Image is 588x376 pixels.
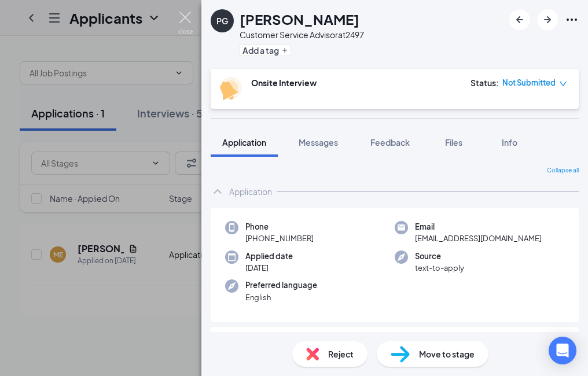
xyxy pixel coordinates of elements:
[245,250,293,262] span: Applied date
[502,137,517,148] span: Info
[328,348,354,360] span: Reject
[559,80,567,88] span: down
[299,137,338,148] span: Messages
[537,9,558,30] button: ArrowRight
[509,9,530,30] button: ArrowLeftNew
[415,233,542,244] span: [EMAIL_ADDRESS][DOMAIN_NAME]
[245,221,314,233] span: Phone
[415,221,542,233] span: Email
[240,29,364,40] div: Customer Service Advisor at 2497
[370,137,410,148] span: Feedback
[565,13,579,27] svg: Ellipses
[419,348,475,360] span: Move to stage
[281,47,288,54] svg: Plus
[222,137,266,148] span: Application
[415,250,464,262] span: Source
[229,186,272,197] div: Application
[245,233,314,244] span: [PHONE_NUMBER]
[251,78,317,88] b: Onsite Interview
[445,137,462,148] span: Files
[541,13,554,27] svg: ArrowRight
[513,13,527,27] svg: ArrowLeftNew
[245,292,317,303] span: English
[240,44,291,56] button: PlusAdd a tag
[245,279,317,291] span: Preferred language
[549,337,576,364] div: Open Intercom Messenger
[245,262,293,274] span: [DATE]
[547,166,579,175] span: Collapse all
[240,9,359,29] h1: [PERSON_NAME]
[471,77,499,89] div: Status :
[216,15,228,27] div: PG
[502,77,556,89] span: Not Submitted
[415,262,464,274] span: text-to-apply
[211,185,225,198] svg: ChevronUp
